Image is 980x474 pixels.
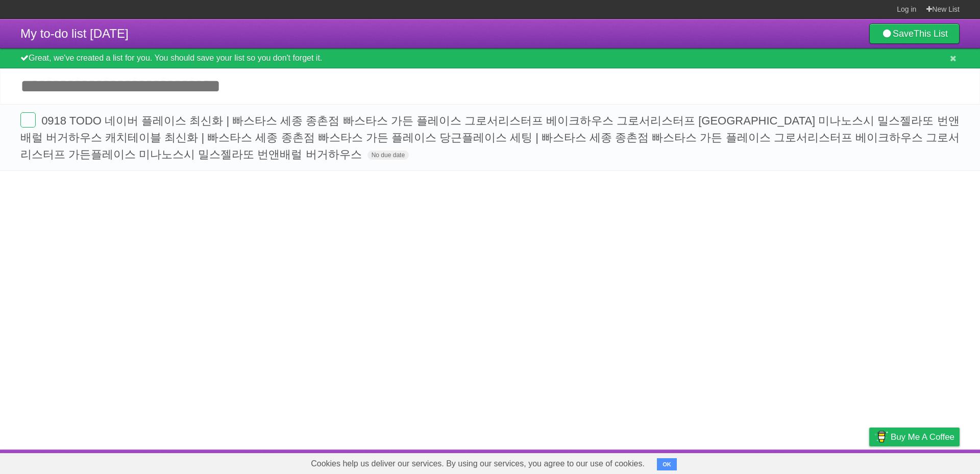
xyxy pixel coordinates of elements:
a: Terms [821,452,844,471]
a: SaveThis List [869,23,960,44]
a: Developers [767,452,808,471]
span: Cookies help us deliver our services. By using our services, you agree to our use of cookies. [301,454,655,474]
button: OK [657,458,677,470]
span: Buy me a coffee [891,428,954,446]
span: 0918 TODO 네이버 플레이스 최신화 | 빠스타스 세종 종촌점 빠스타스 가든 플레이스 그로서리스터프 베이크하우스 그로서리스터프 [GEOGRAPHIC_DATA] 미나노스시 ... [20,114,960,161]
a: About [733,452,755,471]
b: This List [914,29,948,39]
a: Buy me a coffee [869,428,960,446]
label: Done [20,112,36,128]
span: No due date [367,151,409,160]
span: My to-do list [DATE] [20,27,129,40]
img: Buy me a coffee [874,428,888,445]
a: Suggest a feature [895,452,960,471]
a: Privacy [856,452,883,471]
